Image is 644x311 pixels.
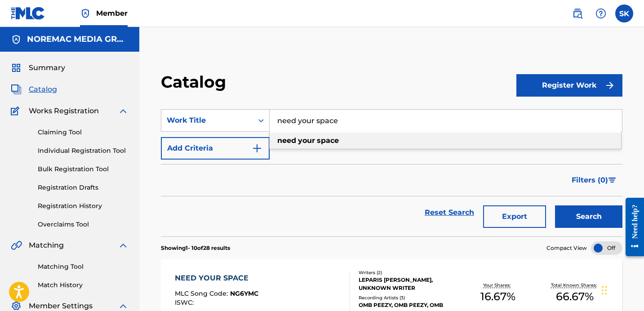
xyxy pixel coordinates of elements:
img: Works Registration [11,106,22,116]
h5: NOREMAC MEDIA GROUP [27,34,129,44]
img: Matching [11,240,22,251]
button: Register Work [516,74,622,97]
div: Writers ( 2 ) [359,269,460,276]
div: NEED YOUR SPACE [175,273,258,284]
span: ISWC : [175,298,196,307]
a: Match History [38,280,129,290]
iframe: Resource Center [619,191,644,263]
span: Member [96,8,128,18]
button: Add Criteria [161,137,270,160]
div: Work Title [167,115,248,126]
div: LEPARIS [PERSON_NAME], UNKNOWN WRITER [359,276,460,292]
img: Catalog [11,84,22,95]
a: Individual Registration Tool [38,146,129,155]
img: help [595,8,606,19]
div: Recording Artists ( 3 ) [359,294,460,301]
span: 16.67 % [480,289,515,305]
span: Catalog [29,84,57,95]
img: expand [118,240,129,251]
p: Showing 1 - 10 of 28 results [161,244,230,252]
a: Reset Search [420,203,479,222]
p: Total Known Shares: [551,282,599,289]
span: MLC Song Code : [175,289,230,298]
span: Matching [29,240,64,251]
a: SummarySummary [11,62,65,73]
img: expand [118,106,129,116]
a: Registration Drafts [38,183,129,192]
img: 9d2ae6d4665cec9f34b9.svg [252,143,262,154]
button: Filters (0) [566,169,622,191]
div: Help [592,4,610,22]
p: Your Shares: [483,282,513,289]
a: Bulk Registration Tool [38,164,129,174]
a: Overclaims Tool [38,220,129,229]
span: NG6YMC [230,289,258,298]
span: Compact View [546,244,587,252]
img: f7272a7cc735f4ea7f67.svg [604,80,615,91]
span: Summary [29,62,65,73]
a: Claiming Tool [38,128,129,137]
span: Works Registration [29,106,99,116]
a: Matching Tool [38,262,129,271]
img: Summary [11,62,22,73]
span: 66.67 % [556,289,594,305]
div: Drag [602,277,607,304]
form: Search Form [161,109,622,236]
iframe: Chat Widget [599,268,644,311]
h2: Catalog [161,72,231,92]
button: Export [483,205,546,228]
a: Public Search [568,4,586,22]
strong: space [317,136,339,145]
a: CatalogCatalog [11,84,57,95]
span: Filters ( 0 ) [572,175,608,186]
img: filter [608,178,616,183]
a: Registration History [38,201,129,211]
strong: your [298,136,315,145]
button: Search [555,205,622,228]
img: Accounts [11,34,22,45]
img: Top Rightsholder [80,8,91,19]
img: MLC Logo [11,7,45,20]
img: search [572,8,583,19]
div: User Menu [615,4,633,22]
strong: need [277,136,296,145]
